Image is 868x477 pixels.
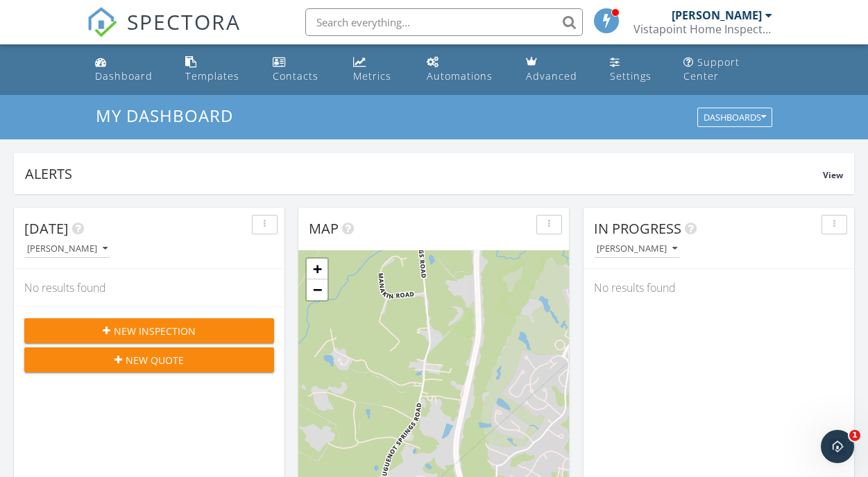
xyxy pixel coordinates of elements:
iframe: Intercom live chat [821,430,854,463]
span: In Progress [594,219,681,238]
a: Settings [604,50,667,89]
div: Advanced [526,69,577,83]
a: Zoom in [307,259,327,279]
span: My Dashboard [96,104,233,127]
input: Search everything... [305,8,583,36]
span: 1 [849,430,860,441]
button: Dashboards [697,108,772,128]
div: [PERSON_NAME] [597,244,677,254]
a: Advanced [520,50,593,89]
a: Support Center [678,50,778,89]
div: Dashboard [95,69,153,83]
span: SPECTORA [127,7,241,36]
span: New Inspection [114,324,196,338]
div: Support Center [683,55,740,83]
a: Metrics [348,50,410,89]
span: View [823,169,843,181]
div: Templates [185,69,239,83]
a: Contacts [267,50,337,89]
button: New Quote [24,347,274,372]
a: Dashboard [90,50,169,89]
div: No results found [14,269,284,306]
div: Settings [610,69,652,83]
div: Automations [427,69,493,83]
img: The Best Home Inspection Software - Spectora [87,7,117,37]
div: Alerts [25,164,823,183]
a: SPECTORA [87,19,241,48]
div: [PERSON_NAME] [672,8,762,22]
div: Contacts [273,69,318,83]
a: Zoom out [307,279,327,300]
div: Metrics [353,69,391,83]
button: [PERSON_NAME] [594,240,680,259]
a: Templates [180,50,256,89]
span: Map [309,219,339,238]
div: [PERSON_NAME] [27,244,108,254]
span: New Quote [126,353,184,367]
div: Dashboards [704,113,766,123]
a: Automations (Basic) [421,50,509,89]
button: [PERSON_NAME] [24,240,110,259]
button: New Inspection [24,318,274,343]
div: No results found [584,269,854,306]
span: [DATE] [24,219,69,238]
div: Vistapoint Home Inspections, LLC [633,22,772,36]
